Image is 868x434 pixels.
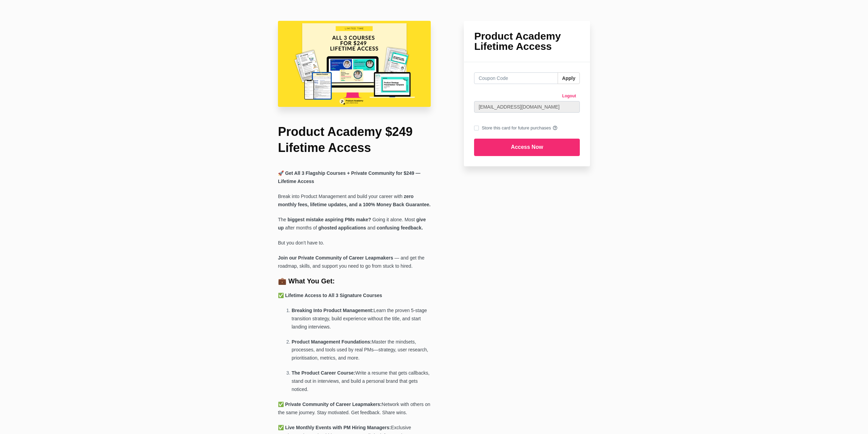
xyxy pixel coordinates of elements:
[474,126,479,130] input: Store this card for future purchases
[278,170,421,184] b: Get All 3 Flagship Courses + Private Community for $249 — Lifetime Access
[278,170,285,176] span: 🚀
[292,370,355,376] b: The Product Career Course:
[292,307,431,331] p: Learn the proven 5-stage transition strategy, build experience without the title, and start landi...
[292,308,373,313] b: Breaking Into Product Management:
[474,124,580,132] label: Store this card for future purchases
[278,293,285,298] span: ✅
[278,277,335,285] b: 💼 What You Get:
[278,254,431,270] p: — and get the roadmap, skills, and support you need to go from stuck to hired.
[285,402,382,407] b: Private Community of Career Leapmakers:
[474,139,580,156] input: Access Now
[278,425,285,430] span: ✅
[278,401,431,417] p: Network with others on the same journey. Stay motivated. Get feedback. Share wins.
[278,193,431,209] p: Break into Product Management and build your career with
[278,402,285,407] span: ✅
[474,31,580,52] h1: Product Academy Lifetime Access
[285,293,382,298] b: Lifetime Access to All 3 Signature Courses
[292,339,372,345] strong: Product Management Foundations:
[288,217,371,222] strong: biggest mistake aspiring PMs make?
[278,239,431,247] p: But you don’t have to.
[292,369,431,394] p: Write a resume that gets callbacks, stand out in interviews, and build a personal brand that gets...
[292,339,428,361] span: Master the mindsets, processes, and tools used by real PMs—strategy, user research, prioritisatio...
[285,425,391,430] b: Live Monthly Events with PM Hiring Managers:
[558,91,580,101] a: Logout
[317,225,366,230] strong: ghosted applications
[377,225,423,230] strong: confusing feedback.
[278,255,393,261] b: Join our Private Community of Career Leapmakers
[278,216,431,232] p: The Going it alone. Most after months of and
[278,21,431,107] img: 2acbe0-ed5c-22a8-4ace-e4ff77505c2_Online_Course_Launch_Mockup_Instagram_Post_1280_x_720_px_.png
[558,72,580,84] button: Apply
[278,124,431,156] h1: Product Academy $249 Lifetime Access
[474,72,558,84] input: Coupon Code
